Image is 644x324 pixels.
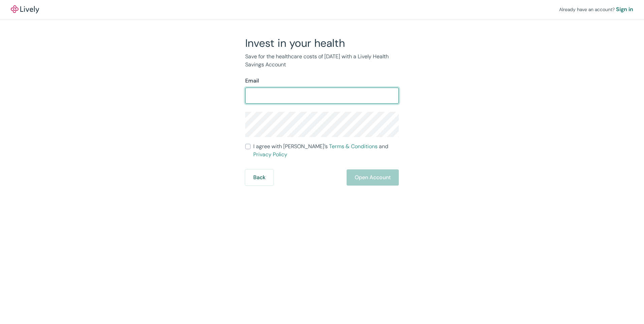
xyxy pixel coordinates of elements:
[329,143,378,150] a: Terms & Conditions
[253,151,287,158] a: Privacy Policy
[559,5,633,13] div: Already have an account?
[253,142,399,159] span: I agree with [PERSON_NAME]’s and
[11,5,39,13] img: Lively
[245,53,399,69] p: Save for the healthcare costs of [DATE] with a Lively Health Savings Account
[11,5,39,13] a: LivelyLively
[245,36,399,50] h2: Invest in your health
[616,5,633,13] a: Sign in
[245,77,259,85] label: Email
[245,169,273,186] button: Back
